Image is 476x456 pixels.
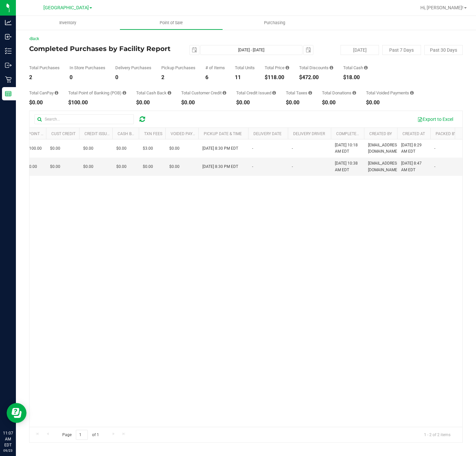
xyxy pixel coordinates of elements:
[83,164,93,170] span: $0.00
[171,131,203,136] a: Voided Payment
[205,66,225,70] div: # of Items
[202,145,238,152] span: [DATE] 8:30 PM EDT
[3,448,13,453] p: 09/23
[368,142,400,155] span: [EMAIL_ADDRESS][DOMAIN_NAME]
[343,66,368,70] div: Total Cash
[299,75,333,80] div: $472.00
[336,131,365,136] a: Completed At
[364,66,368,70] i: Sum of the successful, non-voided cash payment transactions for all purchases in the date range. ...
[335,142,360,155] span: [DATE] 10:18 AM EDT
[424,45,463,55] button: Past 30 Days
[436,131,456,136] a: Packed By
[223,91,226,95] i: Sum of the successful, non-voided payments using account credit for all purchases in the date range.
[51,131,76,136] a: Cust Credit
[292,164,293,170] span: -
[68,91,126,95] div: Total Point of Banking (POB)
[5,48,12,54] inline-svg: Inventory
[68,100,126,105] div: $100.00
[70,75,105,80] div: 0
[366,100,414,105] div: $0.00
[190,45,199,55] span: select
[29,91,58,95] div: Total CanPay
[50,20,85,26] span: Inventory
[5,62,12,69] inline-svg: Outbound
[143,145,153,152] span: $3.00
[29,66,60,70] div: Total Purchases
[236,100,276,105] div: $0.00
[7,403,26,423] iframe: Resource center
[43,5,89,11] span: [GEOGRAPHIC_DATA]
[286,66,289,70] i: Sum of the total prices of all purchases in the date range.
[402,131,425,136] a: Created At
[29,75,60,80] div: 2
[70,66,105,70] div: In Store Purchases
[181,100,226,105] div: $0.00
[272,91,276,95] i: Sum of all account credit issued for all refunds from returned purchases in the date range.
[401,160,426,173] span: [DATE] 8:47 AM EDT
[55,91,58,95] i: Sum of the successful, non-voided CanPay payment transactions for all purchases in the date range.
[57,430,104,440] span: Page of 1
[308,91,312,95] i: Sum of the total taxes for all purchases in the date range.
[16,16,120,30] a: Inventory
[335,160,360,173] span: [DATE] 10:38 AM EDT
[83,145,93,152] span: $0.00
[161,75,195,80] div: 2
[252,164,253,170] span: -
[5,76,12,83] inline-svg: Retail
[434,164,435,170] span: -
[120,16,223,30] a: Point of Sale
[410,91,414,95] i: Sum of all voided payment transaction amounts, excluding tips and transaction fees, for all purch...
[204,131,242,136] a: Pickup Date & Time
[223,16,327,30] a: Purchasing
[304,45,313,55] span: select
[299,66,333,70] div: Total Discounts
[401,142,426,155] span: [DATE] 8:29 AM EDT
[322,91,356,95] div: Total Donations
[143,164,153,170] span: $0.00
[50,164,60,170] span: $0.00
[434,145,435,152] span: -
[322,100,356,105] div: $0.00
[161,66,195,70] div: Pickup Purchases
[236,91,276,95] div: Total Credit Issued
[265,75,289,80] div: $118.00
[286,100,312,105] div: $0.00
[202,164,238,170] span: [DATE] 8:30 PM EDT
[413,114,457,125] button: Export to Excel
[293,131,325,136] a: Delivery Driver
[382,45,421,55] button: Past 7 Days
[169,145,180,152] span: $0.00
[123,91,126,95] i: Sum of the successful, non-voided point-of-banking payment transactions, both via payment termina...
[118,131,139,136] a: Cash Back
[3,430,13,448] p: 11:07 AM EDT
[255,20,294,26] span: Purchasing
[50,145,60,152] span: $0.00
[286,91,312,95] div: Total Taxes
[116,145,127,152] span: $0.00
[235,66,255,70] div: Total Units
[27,164,37,170] span: $0.00
[352,91,356,95] i: Sum of all round-up-to-next-dollar total price adjustments for all purchases in the date range.
[27,145,42,152] span: $100.00
[252,145,253,152] span: -
[168,91,171,95] i: Sum of the cash-back amounts from rounded-up electronic payments for all purchases in the date ra...
[292,145,293,152] span: -
[169,164,180,170] span: $0.00
[116,164,127,170] span: $0.00
[341,45,379,55] button: [DATE]
[29,100,58,105] div: $0.00
[144,131,162,136] a: Txn Fees
[5,19,12,26] inline-svg: Analytics
[5,33,12,40] inline-svg: Inbound
[235,75,255,80] div: 11
[343,75,368,80] div: $18.00
[368,160,400,173] span: [EMAIL_ADDRESS][DOMAIN_NAME]
[419,430,456,440] span: 1 - 2 of 2 items
[115,66,151,70] div: Delivery Purchases
[29,36,39,41] a: Back
[136,100,171,105] div: $0.00
[136,91,171,95] div: Total Cash Back
[76,430,88,440] input: 1
[29,45,174,52] h4: Completed Purchases by Facility Report
[253,131,282,136] a: Delivery Date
